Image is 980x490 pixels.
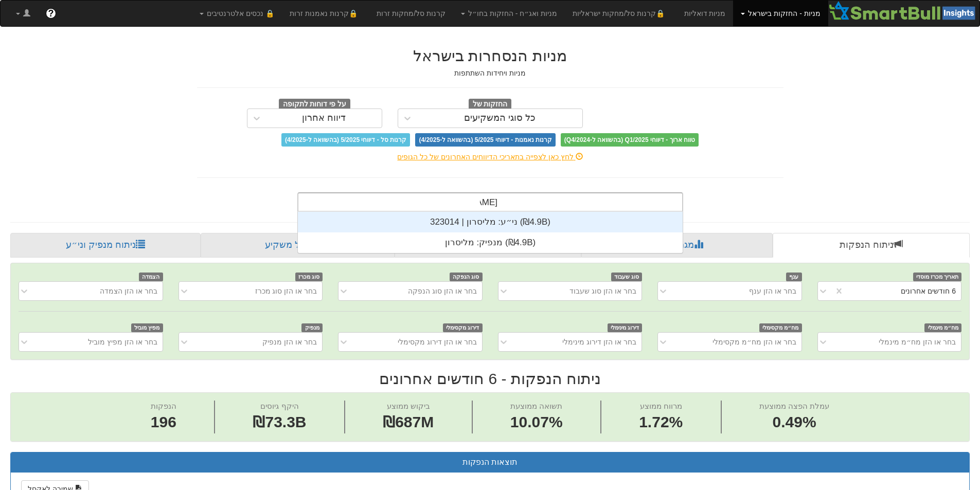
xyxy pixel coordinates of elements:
div: לחץ כאן לצפייה בתאריכי הדיווחים האחרונים של כל הגופים [189,152,791,162]
span: ₪687M [383,413,434,430]
h2: ניתוח הנפקות - 6 חודשים אחרונים [10,370,970,387]
span: 0.49% [759,411,829,433]
span: ביקוש ממוצע [387,402,430,410]
div: בחר או הזן מח״מ מינמלי [879,337,956,347]
span: הצמדה [139,273,163,281]
div: בחר או הזן הצמדה [100,286,157,296]
div: כל סוגי המשקיעים [464,113,536,123]
span: מפיץ מוביל [131,323,163,332]
span: היקף גיוסים [260,402,298,410]
div: בחר או הזן סוג הנפקה [408,286,477,296]
div: grid [298,212,683,253]
div: ני״ע: ‏מליסרון | 323014 ‎(₪4.9B)‎ [298,212,683,232]
div: בחר או הזן מפיץ מוביל [88,337,157,347]
span: מרווח ממוצע [640,402,682,410]
div: בחר או הזן סוג שעבוד [569,286,636,296]
div: בחר או הזן מנפיק [262,337,317,347]
span: דירוג מקסימלי [443,323,483,332]
span: 10.07% [510,411,563,433]
div: דיווח אחרון [302,113,346,123]
a: 🔒קרנות סל/מחקות ישראליות [565,1,676,26]
span: סוג מכרז [295,273,323,281]
span: סוג שעבוד [611,273,643,281]
a: 🔒קרנות נאמנות זרות [282,1,369,26]
div: בחר או הזן מח״מ מקסימלי [712,337,796,347]
span: מח״מ מינמלי [924,323,961,332]
a: מניות - החזקות בישראל [733,1,828,26]
img: Smartbull [828,1,979,21]
div: בחר או הזן דירוג מינימלי [562,337,636,347]
span: תאריך מכרז מוסדי [913,273,961,281]
span: 196 [151,411,176,433]
a: מניות ואג״ח - החזקות בחו״ל [453,1,565,26]
a: מניות דואליות [676,1,734,26]
a: 🔒 נכסים אלטרנטיבים [192,1,282,26]
div: בחר או הזן ענף [749,286,796,296]
span: מנפיק [301,323,323,332]
a: ניתוח הנפקות [773,233,970,258]
span: על פי דוחות לתקופה [279,99,350,110]
span: עמלת הפצה ממוצעת [759,402,829,410]
span: קרנות נאמנות - דיווחי 5/2025 (בהשוואה ל-4/2025) [415,133,555,147]
div: בחר או הזן דירוג מקסימלי [398,337,477,347]
span: טווח ארוך - דיווחי Q1/2025 (בהשוואה ל-Q4/2024) [561,133,699,147]
span: ? [48,8,54,19]
span: הנפקות [151,402,176,410]
a: ניתוח מנפיק וני״ע [10,233,201,258]
span: סוג הנפקה [450,273,483,281]
span: תשואה ממוצעת [510,402,562,410]
h2: מניות הנסחרות בישראל [197,47,783,64]
div: בחר או הזן סוג מכרז [255,286,317,296]
span: ענף [786,273,802,281]
span: 1.72% [639,411,683,433]
span: קרנות סל - דיווחי 5/2025 (בהשוואה ל-4/2025) [281,133,410,147]
a: פרופיל משקיע [201,233,394,258]
div: 6 חודשים אחרונים [901,286,956,296]
span: ₪73.3B [253,413,306,430]
div: מנפיק: ‏מליסרון ‎(₪4.9B)‎ [298,232,683,253]
span: החזקות של [469,99,512,110]
span: מח״מ מקסימלי [759,323,802,332]
h3: תוצאות הנפקות [19,458,961,467]
h5: מניות ויחידות השתתפות [197,69,783,77]
a: ? [38,1,64,26]
a: קרנות סל/מחקות זרות [369,1,453,26]
span: דירוג מינימלי [608,323,643,332]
